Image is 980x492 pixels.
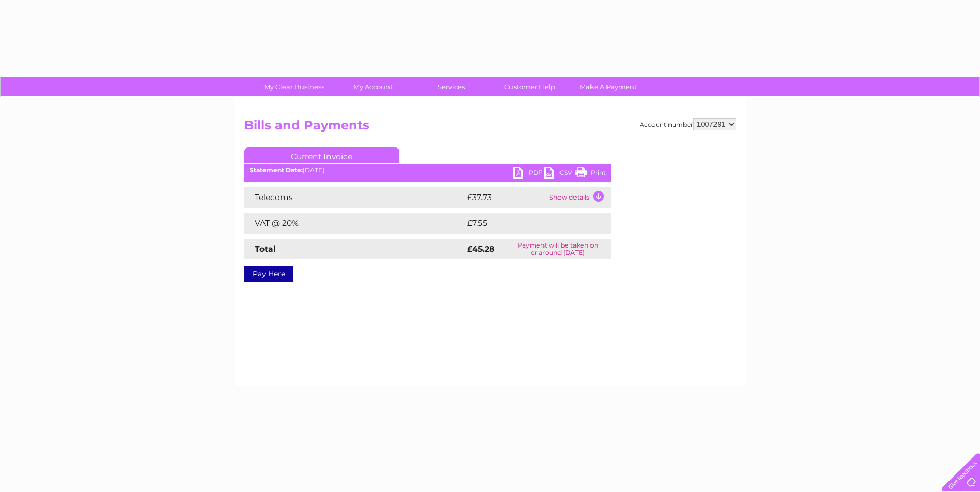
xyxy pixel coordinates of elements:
h2: Bills and Payments [244,118,736,138]
td: £37.73 [464,187,547,208]
a: Print [575,167,606,182]
div: [DATE] [244,167,611,174]
a: Customer Help [487,77,572,96]
a: CSV [544,167,575,182]
td: VAT @ 20% [244,213,464,234]
a: My Account [330,77,415,96]
strong: £45.28 [467,244,494,254]
td: £7.55 [464,213,586,234]
td: Payment will be taken on or around [DATE] [505,239,611,259]
div: Account number [640,118,736,130]
a: Make A Payment [566,77,651,96]
a: Pay Here [244,266,293,282]
td: Show details [547,187,611,208]
a: My Clear Business [252,77,337,96]
a: Services [409,77,494,96]
a: Current Invoice [244,147,399,163]
b: Statement Date: [250,166,303,174]
td: Telecoms [244,187,464,208]
strong: Total [255,244,276,254]
a: PDF [513,167,544,182]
